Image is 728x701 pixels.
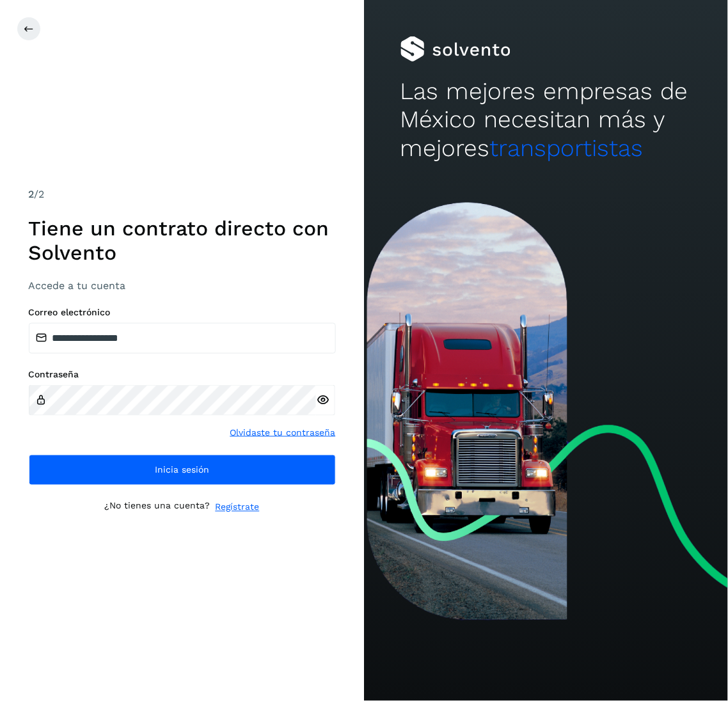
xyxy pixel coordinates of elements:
h1: Tiene un contrato directo con Solvento [29,216,336,265]
label: Contraseña [29,369,336,380]
h2: Las mejores empresas de México necesitan más y mejores [400,77,692,162]
a: Regístrate [216,501,260,514]
span: 2 [29,188,35,200]
span: transportistas [490,134,644,162]
div: /2 [29,187,336,202]
button: Inicia sesión [29,455,336,485]
span: Inicia sesión [155,466,209,475]
label: Correo electrónico [29,307,336,318]
a: Olvidaste tu contraseña [230,426,336,439]
h3: Accede a tu cuenta [29,280,336,292]
p: ¿No tienes una cuenta? [105,501,210,514]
